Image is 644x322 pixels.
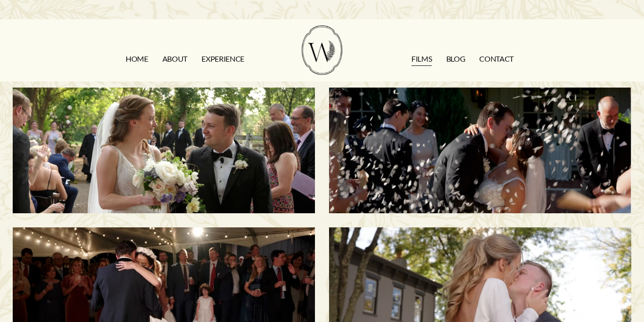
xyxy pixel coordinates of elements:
a: Savannah & Tommy | Nashville, TN [329,88,631,213]
a: EXPERIENCE [201,51,244,66]
img: Wild Fern Weddings [302,25,342,75]
a: Morgan & Tommy | Nashville, TN [13,88,315,213]
a: ABOUT [162,51,187,66]
a: HOME [126,51,148,66]
a: FILMS [411,51,432,66]
a: CONTACT [479,51,514,66]
a: Blog [446,51,466,66]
